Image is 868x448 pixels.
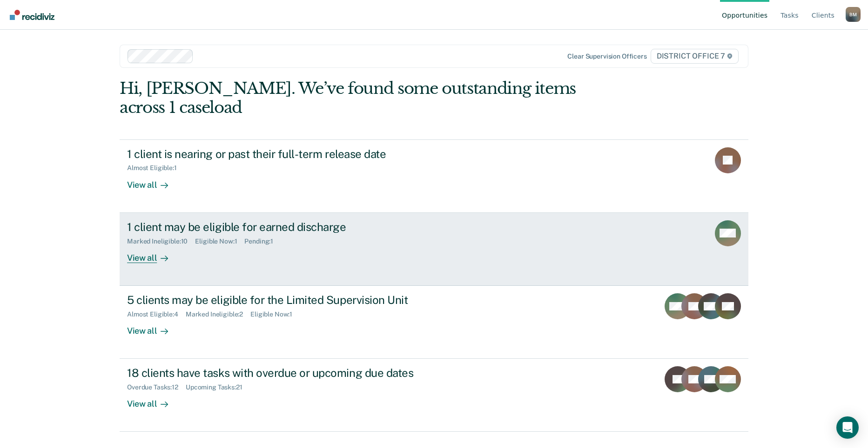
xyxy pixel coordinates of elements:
[250,310,300,318] div: Eligible Now : 1
[120,79,623,117] div: Hi, [PERSON_NAME]. We’ve found some outstanding items across 1 caseload
[127,318,179,336] div: View all
[127,245,179,263] div: View all
[195,237,244,245] div: Eligible Now : 1
[127,237,195,245] div: Marked Ineligible : 10
[127,172,179,190] div: View all
[186,383,250,391] div: Upcoming Tasks : 21
[244,237,281,245] div: Pending : 1
[127,383,186,391] div: Overdue Tasks : 12
[127,310,186,318] div: Almost Eligible : 4
[127,293,454,307] div: 5 clients may be eligible for the Limited Supervision Unit
[10,10,54,20] img: Recidiviz
[127,220,454,234] div: 1 client may be eligible for earned discharge
[127,164,184,172] div: Almost Eligible : 1
[846,7,861,22] button: Profile dropdown button
[120,359,748,432] a: 18 clients have tasks with overdue or upcoming due datesOverdue Tasks:12Upcoming Tasks:21View all
[127,391,179,409] div: View all
[127,147,454,161] div: 1 client is nearing or past their full-term release date
[127,366,454,380] div: 18 clients have tasks with overdue or upcoming due dates
[836,416,859,439] div: Open Intercom Messenger
[846,7,861,22] div: B M
[651,49,739,64] span: DISTRICT OFFICE 7
[567,53,646,60] div: Clear supervision officers
[120,139,748,213] a: 1 client is nearing or past their full-term release dateAlmost Eligible:1View all
[120,213,748,286] a: 1 client may be eligible for earned dischargeMarked Ineligible:10Eligible Now:1Pending:1View all
[186,310,250,318] div: Marked Ineligible : 2
[120,286,748,359] a: 5 clients may be eligible for the Limited Supervision UnitAlmost Eligible:4Marked Ineligible:2Eli...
